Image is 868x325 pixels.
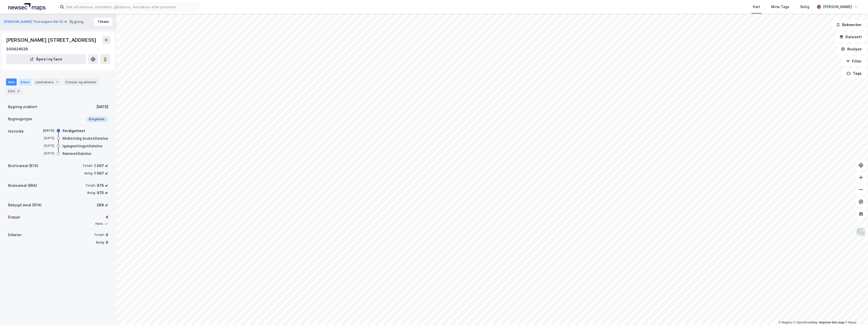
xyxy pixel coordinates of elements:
[106,239,108,246] div: 9
[95,214,108,220] div: 4
[54,79,59,85] div: 1
[8,232,21,238] div: Enheter
[94,163,108,169] div: 1 097 ㎡
[778,321,792,324] a: Mapbox
[94,18,112,26] button: Tilbake
[6,46,28,52] div: 300624526
[8,116,32,122] div: Bygningstype
[34,151,54,156] div: [DATE]
[96,240,105,245] div: Bolig:
[8,202,42,208] div: Bebygd areal (BYA)
[6,88,23,95] div: ESG
[843,301,868,325] div: Kontrollprogram for chat
[8,163,38,169] div: Bruttoareal (BTA)
[771,4,789,10] div: Mine Tags
[6,78,17,86] div: Info
[753,4,760,10] div: Kart
[94,233,105,237] div: Totalt:
[800,4,809,10] div: Bolig
[66,80,97,84] div: Etasjer og enheter
[8,182,37,189] div: Bruksareal (BRA)
[835,32,866,42] button: Datasett
[82,164,93,168] div: Totalt:
[62,151,91,157] div: Rammetillatelse
[95,222,103,226] div: Heis:
[832,20,866,30] button: Bokmerker
[33,78,61,86] div: Leietakere
[34,136,54,140] div: [DATE]
[62,135,108,141] div: Midlertidig brukstillatelse
[8,3,46,11] img: logo.a4113a55bc3d86da70a041830d287a7e.svg
[97,190,108,196] div: 975 ㎡
[16,89,21,94] div: 9
[8,214,20,220] div: Etasjer
[94,170,108,176] div: 1 097 ㎡
[8,128,24,134] div: Historikk
[85,184,96,188] div: Totalt:
[34,128,54,133] div: [DATE]
[70,19,83,25] div: Bygning
[87,191,96,195] div: Bolig:
[819,321,844,324] a: Improve this map
[823,4,852,10] div: [PERSON_NAME]
[97,182,108,189] div: 975 ㎡
[842,56,866,66] button: Filter
[97,202,108,208] div: 288 ㎡
[793,321,818,324] a: OpenStreetMap
[6,36,97,44] div: [PERSON_NAME] [STREET_ADDRESS]
[62,143,102,149] div: Igangsettingstillatelse
[34,144,54,148] div: [DATE]
[63,128,85,134] div: Ferdigattest
[4,19,64,24] button: [PERSON_NAME] Thorsagers Vei 13
[856,227,866,237] img: Z
[843,301,868,325] iframe: Chat Widget
[96,104,108,110] div: [DATE]
[8,104,37,110] div: Bygning etablert
[84,171,93,175] div: Bolig:
[64,3,199,11] input: Søk på adresse, matrikkel, gårdeiere, leietakere eller personer
[19,78,31,86] div: Eiere
[106,232,108,238] div: 9
[6,54,86,64] button: Åpne i ny fane
[842,68,866,78] button: Tags
[837,44,866,54] button: Analyse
